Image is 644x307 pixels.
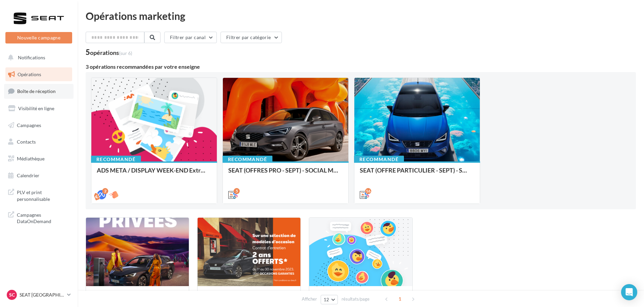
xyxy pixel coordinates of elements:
[221,32,282,43] button: Filtrer par catégorie
[4,118,74,132] a: Campagnes
[17,156,45,161] span: Médiathèque
[5,288,72,301] a: SC SEAT [GEOGRAPHIC_DATA]
[97,167,211,180] div: ADS META / DISPLAY WEEK-END Extraordinaire (JPO) Septembre 2025
[119,50,132,56] span: (sur 6)
[86,64,636,69] div: 3 opérations recommandées par votre enseigne
[321,295,338,304] button: 12
[91,156,141,163] div: Recommandé
[4,135,74,149] a: Contacts
[4,84,74,98] a: Boîte de réception
[302,296,317,302] span: Afficher
[18,71,41,77] span: Opérations
[223,156,272,163] div: Recommandé
[4,152,74,166] a: Médiathèque
[9,291,15,298] span: SC
[4,168,74,183] a: Calendrier
[365,188,371,194] div: 16
[360,167,474,180] div: SEAT (OFFRE PARTICULIER - SEPT) - SOCIAL MEDIA
[20,291,64,298] p: SEAT [GEOGRAPHIC_DATA]
[17,188,69,202] span: PLV et print personnalisable
[17,88,56,94] span: Boîte de réception
[4,51,71,65] button: Notifications
[354,156,404,163] div: Recommandé
[234,188,240,194] div: 5
[17,139,36,145] span: Contacts
[90,50,132,56] div: opérations
[18,105,54,111] span: Visibilité en ligne
[324,297,329,302] span: 12
[228,167,343,180] div: SEAT (OFFRES PRO - SEPT) - SOCIAL MEDIA
[86,49,132,56] div: 5
[4,185,74,205] a: PLV et print personnalisable
[17,122,41,128] span: Campagnes
[17,173,39,178] span: Calendrier
[164,32,217,43] button: Filtrer par canal
[4,208,74,227] a: Campagnes DataOnDemand
[4,101,74,116] a: Visibilité en ligne
[86,11,636,21] div: Opérations marketing
[102,188,108,194] div: 2
[342,296,370,302] span: résultats/page
[621,284,637,300] div: Open Intercom Messenger
[394,294,405,304] span: 1
[17,210,69,225] span: Campagnes DataOnDemand
[5,32,72,43] button: Nouvelle campagne
[18,55,45,60] span: Notifications
[4,67,74,82] a: Opérations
